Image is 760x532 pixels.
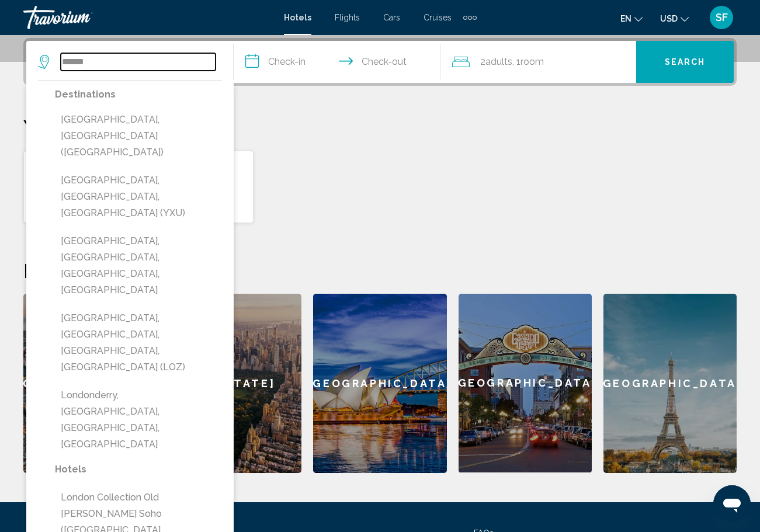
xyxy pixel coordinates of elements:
[55,307,222,378] button: [GEOGRAPHIC_DATA], [GEOGRAPHIC_DATA], [GEOGRAPHIC_DATA], [GEOGRAPHIC_DATA] (LOZ)
[512,54,544,70] span: , 1
[23,150,254,224] button: Croatian Home Apartments ([GEOGRAPHIC_DATA], [GEOGRAPHIC_DATA]) and Nearby Hotels[DATE] - [DATE]1...
[620,14,631,23] span: en
[55,109,222,164] button: [GEOGRAPHIC_DATA], [GEOGRAPHIC_DATA] ([GEOGRAPHIC_DATA])
[55,461,222,478] p: Hotels
[55,384,222,455] button: Londonderry, [GEOGRAPHIC_DATA], [GEOGRAPHIC_DATA], [GEOGRAPHIC_DATA]
[459,294,592,473] a: [GEOGRAPHIC_DATA]
[55,86,222,103] p: Destinations
[716,12,728,23] span: SF
[313,294,446,473] a: [GEOGRAPHIC_DATA]
[55,169,222,224] button: [GEOGRAPHIC_DATA], [GEOGRAPHIC_DATA], [GEOGRAPHIC_DATA] (YXU)
[459,294,592,472] div: [GEOGRAPHIC_DATA]
[440,41,636,83] button: Travelers: 2 adults, 0 children
[383,13,400,22] a: Cars
[520,56,544,67] span: Room
[713,485,751,523] iframe: Кнопка запуска окна обмена сообщениями
[23,115,737,138] p: Your Recent Searches
[26,41,734,83] div: Search widget
[55,230,222,301] button: [GEOGRAPHIC_DATA], [GEOGRAPHIC_DATA], [GEOGRAPHIC_DATA], [GEOGRAPHIC_DATA]
[620,10,643,27] button: Change language
[23,6,272,29] a: Travorium
[234,41,441,83] button: Check in and out dates
[284,13,311,22] a: Hotels
[480,54,512,70] span: 2
[485,56,512,67] span: Adults
[424,13,452,22] a: Cruises
[335,13,360,22] a: Flights
[463,8,477,27] button: Extra navigation items
[603,294,737,473] a: [GEOGRAPHIC_DATA]
[23,259,737,282] h2: Featured Destinations
[660,14,678,23] span: USD
[23,294,157,473] a: [GEOGRAPHIC_DATA]
[706,5,737,30] button: User Menu
[168,294,301,473] a: [US_STATE]
[660,10,689,27] button: Change currency
[665,58,706,67] span: Search
[636,41,734,83] button: Search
